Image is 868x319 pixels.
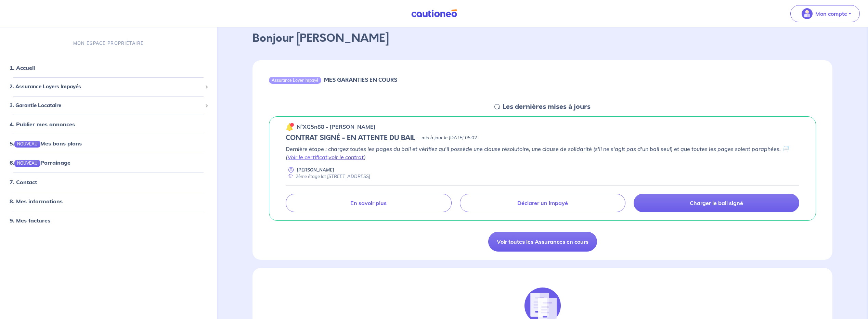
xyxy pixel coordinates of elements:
div: 2ème étage lot [STREET_ADDRESS] [286,173,370,180]
p: - mis à jour le [DATE] 05:02 [418,135,477,141]
img: Cautioneo [409,9,460,18]
p: MON ESPACE PROPRIÉTAIRE [73,40,144,47]
a: Charger le bail signé [634,194,799,212]
a: 9. Mes factures [10,217,50,224]
p: Dernière étape : chargez toutes les pages du bail et vérifiez qu'il possède une clause résolutoir... [286,145,799,161]
div: 7. Contact [3,175,214,189]
div: 6.NOUVEAUParrainage [3,156,214,170]
p: Charger le bail signé [690,200,743,206]
a: voir le contrat [328,154,364,161]
a: Voir le certificat [287,154,327,161]
img: 🔔 [286,123,294,131]
a: 5.NOUVEAUMes bons plans [10,140,82,147]
div: 2. Assurance Loyers Impayés [3,80,214,93]
div: state: CONTRACT-SIGNED, Context: NEW,MAYBE-CERTIFICATE,ALONE,LESSOR-DOCUMENTS [286,134,799,142]
a: En savoir plus [286,194,451,212]
a: Déclarer un impayé [460,194,625,212]
p: n°XG5n88 - [PERSON_NAME] [297,123,376,131]
h5: CONTRAT SIGNÉ - EN ATTENTE DU BAIL [286,134,415,142]
img: illu_account_valid_menu.svg [802,8,813,19]
div: 1. Accueil [3,61,214,75]
div: 4. Publier mes annonces [3,117,214,131]
div: 8. Mes informations [3,194,214,208]
button: illu_account_valid_menu.svgMon compte [790,5,860,22]
h6: MES GARANTIES EN COURS [324,77,397,83]
h5: Les dernières mises à jours [503,103,591,111]
p: [PERSON_NAME] [297,167,334,173]
p: En savoir plus [350,200,387,206]
span: 2. Assurance Loyers Impayés [10,83,202,91]
div: 5.NOUVEAUMes bons plans [3,137,214,150]
a: 7. Contact [10,179,37,186]
p: Déclarer un impayé [517,200,568,206]
p: Bonjour [PERSON_NAME] [252,30,832,47]
a: 1. Accueil [10,64,35,71]
a: Voir toutes les Assurances en cours [488,232,597,252]
p: Mon compte [815,10,847,18]
a: 4. Publier mes annonces [10,121,75,128]
span: 3. Garantie Locataire [10,102,202,110]
a: 6.NOUVEAUParrainage [10,159,70,166]
div: 3. Garantie Locataire [3,99,214,112]
a: 8. Mes informations [10,198,63,205]
div: 9. Mes factures [3,214,214,227]
div: Assurance Loyer Impayé [269,77,321,84]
